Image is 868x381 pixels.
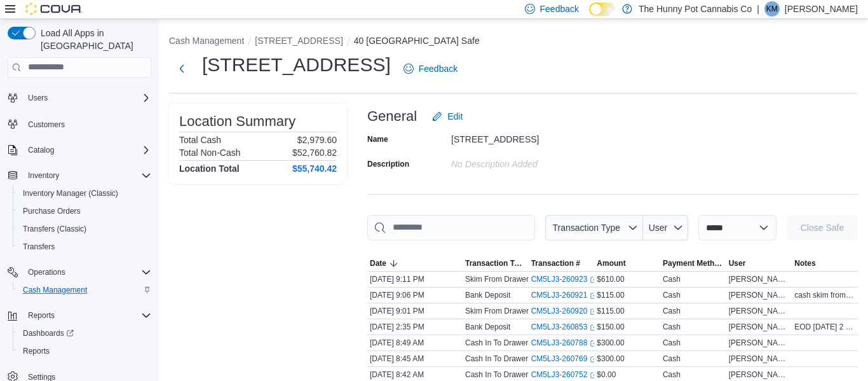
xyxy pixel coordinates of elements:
[23,346,50,356] span: Reports
[3,307,156,324] button: Reports
[18,282,151,298] span: Cash Management
[23,328,74,338] span: Dashboards
[663,322,681,332] div: Cash
[649,223,668,233] span: User
[23,117,70,132] a: Customers
[729,338,790,348] span: [PERSON_NAME]
[545,215,643,240] button: Transaction Type
[28,145,54,155] span: Catalog
[169,34,858,50] nav: An example of EuiBreadcrumbs
[729,274,790,284] span: [PERSON_NAME]
[3,89,156,107] button: Users
[3,263,156,281] button: Operations
[3,114,156,133] button: Customers
[552,223,620,233] span: Transaction Type
[23,188,118,198] span: Inventory Manager (Classic)
[3,167,156,184] button: Inventory
[597,354,624,364] span: $300.00
[726,256,792,271] button: User
[169,36,244,46] button: Cash Management
[531,290,598,300] a: CM5LJ3-260921External link
[597,370,616,380] span: $0.00
[801,221,844,234] span: Close Safe
[465,322,510,332] p: Bank Deposit
[179,114,295,129] h3: Location Summary
[28,120,65,130] span: Customers
[663,290,681,300] div: Cash
[28,93,48,103] span: Users
[729,322,790,332] span: [PERSON_NAME]
[794,290,855,300] span: cash skim from till #1 1x$100=$100 1x$10=$10 1x$5=$5 total deposit =$115
[465,354,566,364] p: Cash In To Drawer (Drawer 1)
[531,258,580,268] span: Transaction #
[447,110,463,123] span: Edit
[23,265,71,280] button: Operations
[531,274,598,284] a: CM5LJ3-260923External link
[23,308,151,323] span: Reports
[451,129,621,144] div: [STREET_ADDRESS]
[589,3,616,16] input: Dark Mode
[18,204,86,219] a: Purchase Orders
[729,306,790,316] span: [PERSON_NAME]
[398,56,463,81] a: Feedback
[23,142,59,158] button: Catalog
[179,135,221,145] h6: Total Cash
[729,354,790,364] span: [PERSON_NAME]
[18,326,79,341] a: Dashboards
[451,154,621,169] div: No Description added
[18,239,151,254] span: Transfers
[663,370,681,380] div: Cash
[465,274,567,284] p: Skim From Drawer (Drawer 3)
[597,290,624,300] span: $115.00
[23,206,81,216] span: Purchase Orders
[663,338,681,348] div: Cash
[787,215,858,240] button: Close Safe
[23,224,86,234] span: Transfers (Classic)
[729,370,790,380] span: [PERSON_NAME]
[18,221,151,237] span: Transfers (Classic)
[18,326,151,341] span: Dashboards
[18,343,55,359] a: Reports
[597,306,624,316] span: $115.00
[465,306,567,316] p: Skim From Drawer (Drawer 1)
[367,159,409,169] label: Description
[729,290,790,300] span: [PERSON_NAME]
[18,221,92,237] a: Transfers (Classic)
[23,308,60,323] button: Reports
[590,324,597,331] svg: External link
[367,272,463,287] div: [DATE] 9:11 PM
[590,292,597,300] svg: External link
[663,354,681,364] div: Cash
[28,310,55,321] span: Reports
[13,238,156,256] button: Transfers
[23,168,64,183] button: Inventory
[367,303,463,319] div: [DATE] 9:01 PM
[354,36,480,46] button: 40 [GEOGRAPHIC_DATA] Safe
[643,215,688,240] button: User
[663,274,681,284] div: Cash
[18,282,92,298] a: Cash Management
[367,256,463,271] button: Date
[367,335,463,350] div: [DATE] 8:49 AM
[18,204,151,219] span: Purchase Orders
[531,322,598,332] a: CM5LJ3-260853External link
[18,343,151,359] span: Reports
[179,148,241,158] h6: Total Non-Cash
[28,267,65,277] span: Operations
[764,1,780,17] div: Keegan Muir
[729,258,746,268] span: User
[465,290,510,300] p: Bank Deposit
[794,322,855,332] span: EOD [DATE] 2 x 50 2 x 20 2 x 5
[169,56,194,81] button: Next
[179,163,240,174] h4: Location Total
[23,285,87,295] span: Cash Management
[255,36,342,46] button: [STREET_ADDRESS]
[465,370,566,380] p: Cash In To Drawer (Drawer 2)
[785,1,858,17] p: [PERSON_NAME]
[13,220,156,238] button: Transfers (Classic)
[531,338,598,348] a: CM5LJ3-260788External link
[594,256,660,271] button: Amount
[463,256,529,271] button: Transaction Type
[465,258,526,268] span: Transaction Type
[370,258,386,268] span: Date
